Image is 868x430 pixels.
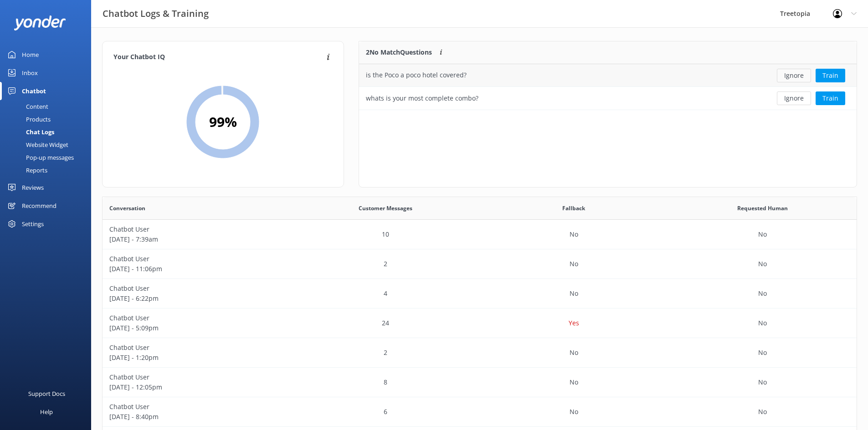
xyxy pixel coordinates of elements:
[5,138,68,151] div: Website Widget
[5,164,47,177] div: Reports
[103,338,857,368] div: row
[14,15,66,30] img: yonder-white-logo.png
[109,323,284,333] p: [DATE] - 5:09pm
[109,264,284,274] p: [DATE] - 11:06pm
[40,403,53,421] div: Help
[758,348,767,358] p: No
[109,293,284,304] p: [DATE] - 6:22pm
[22,178,44,197] div: Reviews
[103,368,857,397] div: row
[758,288,767,298] p: No
[570,259,578,269] p: No
[5,126,54,138] div: Chat Logs
[384,288,387,298] p: 4
[384,407,387,417] p: 6
[570,377,578,387] p: No
[5,151,74,164] div: Pop-up messages
[816,69,845,82] button: Train
[384,348,387,358] p: 2
[384,377,387,387] p: 8
[22,64,38,82] div: Inbox
[5,113,51,126] div: Products
[382,229,389,239] p: 10
[22,46,39,64] div: Home
[570,288,578,298] p: No
[366,93,478,103] div: whats is your most complete combo?
[113,52,324,62] h4: Your Chatbot IQ
[5,151,91,164] a: Pop-up messages
[22,215,44,233] div: Settings
[737,204,788,212] span: Requested Human
[109,254,284,264] p: Chatbot User
[569,318,579,328] p: Yes
[384,259,387,269] p: 2
[382,318,389,328] p: 24
[359,204,412,212] span: Customer Messages
[103,309,857,338] div: row
[5,100,91,113] a: Content
[109,283,284,293] p: Chatbot User
[366,70,467,80] div: is the Poco a poco hotel covered?
[5,113,91,126] a: Products
[758,318,767,328] p: No
[109,204,145,212] span: Conversation
[109,313,284,323] p: Chatbot User
[758,377,767,387] p: No
[758,229,767,239] p: No
[103,249,857,279] div: row
[5,138,91,151] a: Website Widget
[103,279,857,309] div: row
[758,407,767,417] p: No
[109,353,284,363] p: [DATE] - 1:20pm
[777,91,811,105] button: Ignore
[109,372,284,382] p: Chatbot User
[570,229,578,239] p: No
[359,64,857,87] div: row
[570,348,578,358] p: No
[570,407,578,417] p: No
[366,47,432,57] p: 2 No Match Questions
[22,197,56,215] div: Recommend
[777,69,811,82] button: Ignore
[109,234,284,244] p: [DATE] - 7:39am
[109,402,284,412] p: Chatbot User
[109,224,284,234] p: Chatbot User
[5,100,48,113] div: Content
[359,87,857,110] div: row
[359,64,857,110] div: grid
[103,6,209,21] h3: Chatbot Logs & Training
[22,82,46,100] div: Chatbot
[562,204,585,212] span: Fallback
[28,384,65,403] div: Support Docs
[103,220,857,249] div: row
[816,91,845,105] button: Train
[209,111,237,133] h2: 99 %
[5,126,91,138] a: Chat Logs
[109,343,284,353] p: Chatbot User
[109,412,284,422] p: [DATE] - 8:40pm
[109,382,284,392] p: [DATE] - 12:05pm
[103,397,857,427] div: row
[758,259,767,269] p: No
[5,164,91,177] a: Reports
